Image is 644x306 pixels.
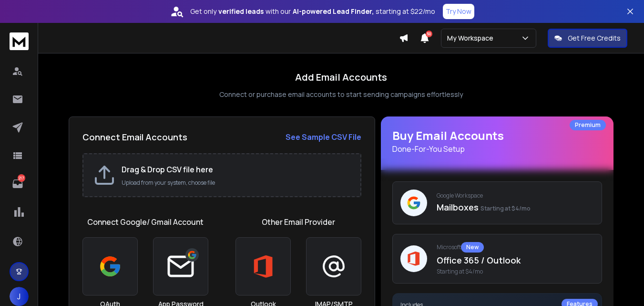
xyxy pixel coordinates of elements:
[10,287,29,306] button: J
[392,143,602,155] p: Done-For-You Setup
[426,31,432,37] span: 50
[437,242,594,253] p: Microsoft
[461,242,484,253] div: New
[437,192,594,200] p: Google Workspace
[437,200,594,214] p: Mailboxes
[190,7,435,16] p: Get only with our starting at $22/mo
[286,132,361,142] strong: See Sample CSV File
[10,32,29,50] img: logo
[122,164,351,175] h2: Drag & Drop CSV file here
[82,130,187,144] h2: Connect Email Accounts
[286,131,361,143] a: See Sample CSV File
[262,216,335,228] h1: Other Email Provider
[443,4,474,19] button: Try Now
[548,29,627,48] button: Get Free Credits
[570,120,606,130] div: Premium
[18,174,25,182] p: 217
[87,216,204,228] h1: Connect Google/ Gmail Account
[447,33,497,43] p: My Workspace
[218,7,264,16] strong: verified leads
[437,268,594,275] span: Starting at $4/mo
[295,71,387,84] h1: Add Email Accounts
[480,204,531,212] span: Starting at $4/mo
[219,90,463,99] p: Connect or purchase email accounts to start sending campaigns effortlessly
[122,179,351,187] p: Upload from your system, choose file
[437,253,594,267] p: Office 365 / Outlook
[446,7,471,16] p: Try Now
[8,174,27,193] a: 217
[293,7,374,16] strong: AI-powered Lead Finder,
[568,33,621,43] p: Get Free Credits
[392,128,602,155] h1: Buy Email Accounts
